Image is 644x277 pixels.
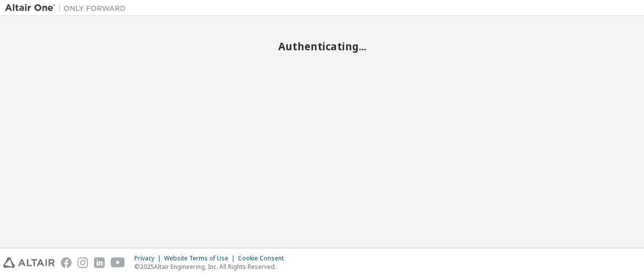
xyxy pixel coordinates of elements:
[61,257,71,268] img: facebook.svg
[94,257,105,268] img: linkedin.svg
[3,257,55,268] img: altair_logo.svg
[111,257,125,268] img: youtube.svg
[164,254,238,262] div: Website Terms of Use
[77,257,88,268] img: instagram.svg
[5,3,131,13] img: Altair One
[5,40,639,53] h2: Authenticating...
[134,254,164,262] div: Privacy
[134,262,290,271] p: © 2025 Altair Engineering, Inc. All Rights Reserved.
[238,254,290,262] div: Cookie Consent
